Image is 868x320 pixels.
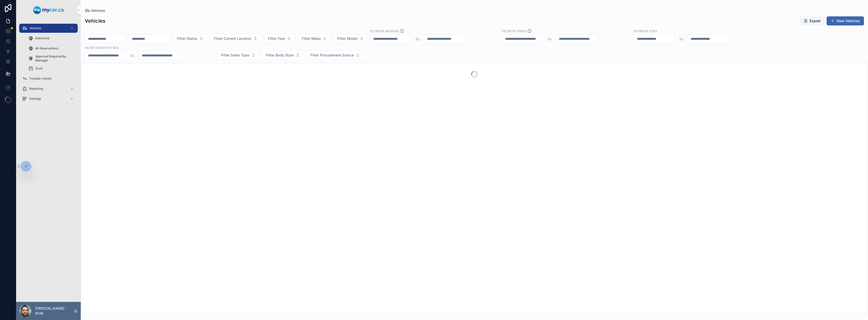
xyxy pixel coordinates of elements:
span: Filter Procurement Source [310,53,354,58]
span: Vehicles [91,8,105,13]
button: Select Button [306,50,364,60]
p: to [548,36,552,42]
span: Approval Required by Manager [35,54,73,62]
a: Transfer Center [19,74,78,83]
a: Settings [19,94,78,103]
label: Filter By Mileage [370,29,399,33]
span: Vehicles [29,26,41,30]
button: Select Button [262,50,304,60]
a: Delivered [25,34,78,43]
a: Reporting [19,84,78,93]
span: Draft [35,67,43,71]
span: Filter Make [302,36,321,41]
button: New Vehicles [827,16,864,25]
a: Approval Required by Manager [25,54,78,63]
label: FILTER BY COST [634,29,658,33]
button: Select Button [210,34,262,43]
a: Vehicles [19,24,78,33]
p: to [680,36,683,42]
span: Transfer Center [29,77,52,81]
button: Select Button [297,34,331,43]
span: Filter Year [268,36,285,41]
button: Select Button [264,34,295,43]
span: Filter Model [337,36,358,41]
span: Filter Body Style [266,53,294,58]
label: Filter Days In Stock [85,45,119,50]
button: Export [800,16,825,25]
button: Select Button [217,50,260,60]
p: to [416,36,420,42]
a: All Reservations [25,44,78,53]
span: Settings [29,97,41,101]
label: FILTER BY PRICE [502,29,526,33]
button: Select Button [173,34,208,43]
img: App logo [33,6,64,14]
p: to [131,52,134,58]
span: Filter Sales Type [221,53,249,58]
span: Filter Status [177,36,197,41]
a: Draft [25,64,78,73]
h1: Vehicles [85,17,105,24]
span: Filter Current Location [214,36,251,41]
span: Reporting [29,87,43,91]
div: scrollable content [16,20,81,110]
p: [PERSON_NAME] - RVM [35,306,74,316]
button: Select Button [333,34,368,43]
span: All Reservations [35,46,58,50]
span: Delivered [35,36,49,40]
a: Vehicles [85,8,105,13]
